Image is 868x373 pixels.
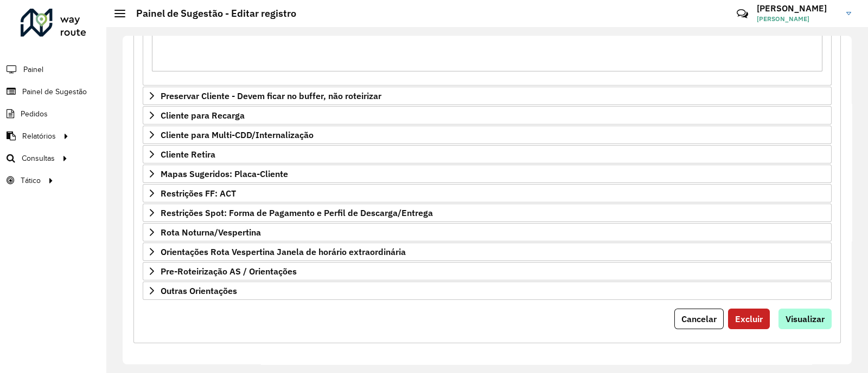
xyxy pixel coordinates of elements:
[786,313,825,324] span: Visualizar
[161,91,381,100] span: Preservar Cliente - Devem ficar no buffer, não roteirizar
[22,86,87,97] span: Painel de Sugestão
[143,184,832,202] a: Restrições FF: ACT
[23,64,43,75] span: Painel
[161,130,314,139] span: Cliente para Multi-CDD/Internalização
[143,126,832,144] a: Cliente para Multi-CDD/Internalização
[161,228,261,237] span: Rota Noturna/Vespertina
[778,309,832,329] button: Visualizar
[143,165,832,183] a: Mapas Sugeridos: Placa-Cliente
[161,189,236,198] span: Restrições FF: ACT
[757,14,838,24] span: [PERSON_NAME]
[143,262,832,280] a: Pre-Roteirização AS / Orientações
[143,106,832,125] a: Cliente para Recarga
[161,267,297,276] span: Pre-Roteirização AS / Orientações
[681,313,717,324] span: Cancelar
[21,175,41,186] span: Tático
[21,108,48,120] span: Pedidos
[735,313,763,324] span: Excluir
[143,282,832,300] a: Outras Orientações
[143,223,832,241] a: Rota Noturna/Vespertina
[161,247,406,256] span: Orientações Rota Vespertina Janela de horário extraordinária
[125,8,296,19] h2: Painel de Sugestão - Editar registro
[22,130,56,142] span: Relatórios
[143,204,832,222] a: Restrições Spot: Forma de Pagamento e Perfil de Descarga/Entrega
[757,3,838,14] h3: [PERSON_NAME]
[674,309,724,329] button: Cancelar
[161,111,245,120] span: Cliente para Recarga
[22,153,55,164] span: Consultas
[728,309,770,329] button: Excluir
[161,286,237,295] span: Outras Orientações
[143,243,832,261] a: Orientações Rota Vespertina Janela de horário extraordinária
[731,2,754,25] a: Contato Rápido
[161,150,215,159] span: Cliente Retira
[161,208,433,217] span: Restrições Spot: Forma de Pagamento e Perfil de Descarga/Entrega
[143,87,832,105] a: Preservar Cliente - Devem ficar no buffer, não roteirizar
[161,169,288,178] span: Mapas Sugeridos: Placa-Cliente
[143,145,832,163] a: Cliente Retira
